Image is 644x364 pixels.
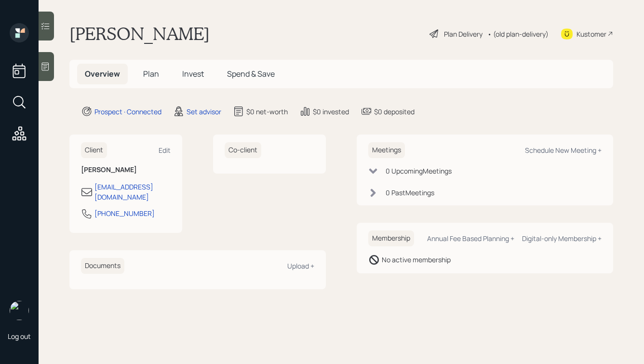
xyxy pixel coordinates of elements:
div: Digital-only Membership + [522,234,602,243]
span: Invest [182,68,204,79]
div: Plan Delivery [444,29,483,39]
h6: Membership [368,230,414,246]
div: Upload + [287,261,314,270]
h1: [PERSON_NAME] [69,23,210,44]
img: hunter_neumayer.jpg [10,301,29,320]
h6: [PERSON_NAME] [81,166,171,174]
div: No active membership [382,255,451,265]
span: Plan [143,68,159,79]
h6: Documents [81,258,124,274]
div: 0 Upcoming Meeting s [386,166,452,176]
div: $0 invested [313,107,349,117]
div: Kustomer [577,29,606,39]
div: [PHONE_NUMBER] [94,208,155,218]
h6: Client [81,142,107,158]
h6: Co-client [225,142,261,158]
div: [EMAIL_ADDRESS][DOMAIN_NAME] [94,182,171,202]
div: Edit [159,146,171,155]
div: Log out [8,332,31,341]
h6: Meetings [368,142,405,158]
div: $0 deposited [374,107,415,117]
div: $0 net-worth [246,107,288,117]
span: Spend & Save [227,68,275,79]
div: 0 Past Meeting s [386,188,434,198]
span: Overview [85,68,120,79]
div: Annual Fee Based Planning + [427,234,514,243]
div: Set advisor [187,107,221,117]
div: Prospect · Connected [94,107,161,117]
div: Schedule New Meeting + [525,146,602,155]
div: • (old plan-delivery) [487,29,549,39]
